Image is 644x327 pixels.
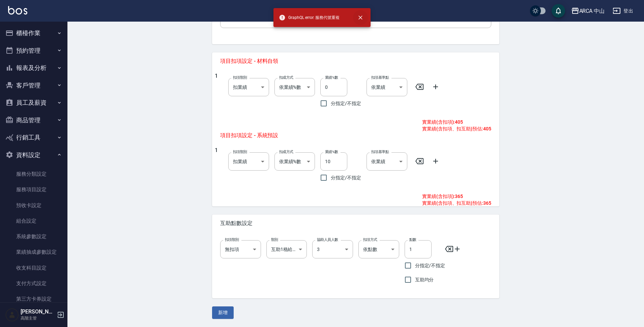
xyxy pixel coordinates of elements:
[220,220,491,227] span: 互助點數設定
[568,4,608,18] button: ARCA 中山
[3,166,65,182] a: 服務分類設定
[3,213,65,229] a: 組合設定
[3,77,65,94] button: 客戶管理
[367,152,407,171] div: 依業績
[3,276,65,291] a: 支付方式設定
[363,237,377,242] label: 扣項方式
[3,94,65,111] button: 員工及薪資
[3,198,65,213] a: 預收卡設定
[228,152,269,171] div: 扣業績
[3,146,65,164] button: 資料設定
[3,182,65,197] a: 服務項目設定
[371,149,389,154] label: 扣項基準點
[3,229,65,244] a: 系統參數設定
[212,306,234,319] button: 新增
[422,200,491,206] h6: 實業績(含扣項、扣互助)預估: 365
[233,75,247,80] label: 扣項類別
[579,7,605,15] div: ARCA 中山
[274,78,315,96] div: 依業績%數
[5,308,19,322] img: Person
[331,174,361,181] span: 分指定/不指定
[415,276,434,283] span: 互助均分
[279,149,293,154] label: 扣成方式
[331,100,361,107] span: 分指定/不指定
[422,193,491,200] h6: 實業績(含扣項): 365
[3,24,65,42] button: 櫃檯作業
[610,5,636,17] button: 登出
[422,125,491,132] h6: 實業績(含扣項、扣互助)預估: 405
[215,147,218,185] h5: 1
[3,111,65,129] button: 商品管理
[317,237,338,242] label: 協助人員人數
[220,58,491,65] span: 項目扣項設定 - 材料自領
[279,14,340,21] span: GraphQL error: 服務代號重複
[220,132,414,139] span: 項目扣項設定 - 系統預設
[3,129,65,146] button: 行銷工具
[8,6,27,15] img: Logo
[409,237,416,242] label: 點數
[3,244,65,260] a: 業績抽成參數設定
[3,42,65,59] button: 預約管理
[3,291,65,307] a: 第三方卡券設定
[325,75,338,80] label: 業績%數
[3,59,65,77] button: 報表及分析
[367,78,407,96] div: 依業績
[228,78,269,96] div: 扣業績
[274,152,315,171] div: 依業績%數
[3,260,65,276] a: 收支科目設定
[215,73,218,110] h5: 1
[552,4,565,18] button: save
[325,149,338,154] label: 業績%數
[415,262,445,269] span: 分指定/不指定
[358,240,399,258] div: 依點數
[266,240,307,258] div: 互助1格給1點(60元)
[422,119,491,125] h6: 實業績(含扣項): 405
[279,75,293,80] label: 扣成方式
[353,10,368,25] button: close
[225,237,239,242] label: 扣項類別
[21,315,55,321] p: 高階主管
[21,308,55,315] h5: [PERSON_NAME]
[271,237,278,242] label: 類別
[220,240,261,258] div: 無扣項
[312,240,353,258] div: 3
[233,149,247,154] label: 扣項類別
[371,75,389,80] label: 扣項基準點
